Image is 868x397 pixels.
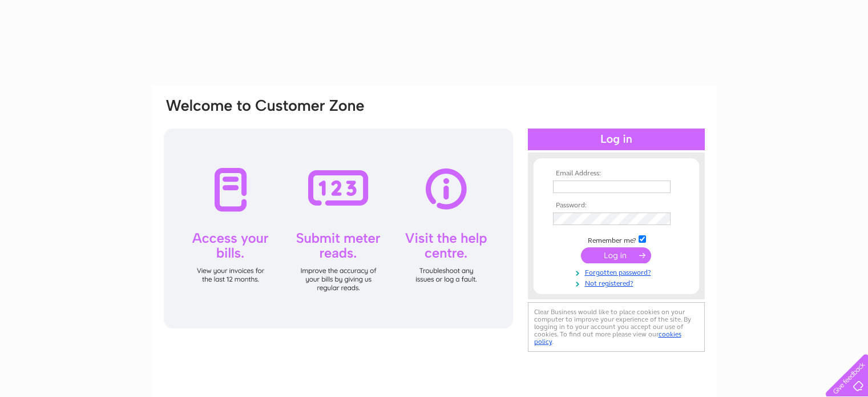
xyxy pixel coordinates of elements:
td: Remember me? [550,234,683,245]
a: cookies policy [534,330,681,346]
div: Clear Business would like to place cookies on your computer to improve your experience of the sit... [528,302,705,352]
th: Email Address: [550,170,683,178]
th: Password: [550,202,683,210]
a: Not registered? [553,277,683,288]
input: Submit [581,247,651,263]
a: Forgotten password? [553,266,683,277]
